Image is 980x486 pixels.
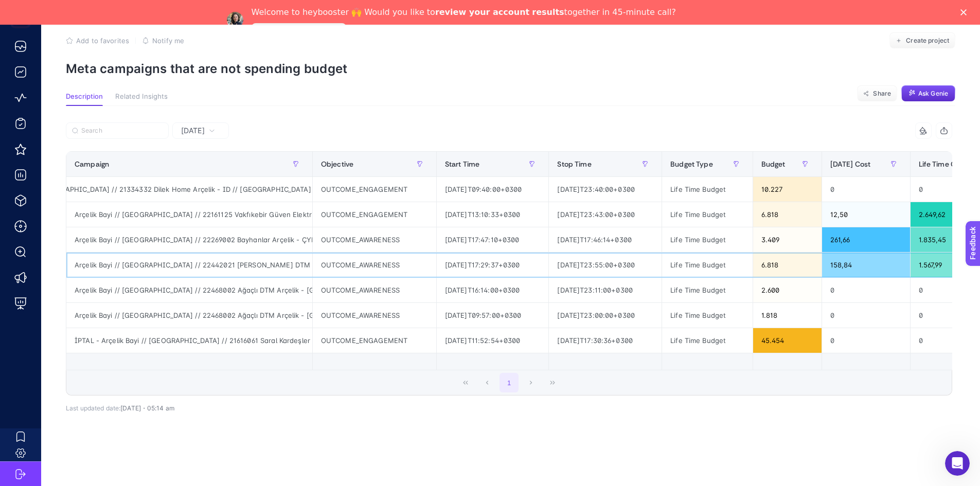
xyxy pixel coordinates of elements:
div: Close [960,9,971,15]
div: İPTAL - Arçelik Bayi // [GEOGRAPHIC_DATA] // 21616061 Saral Kardeşler Arçelik - Bursa - ÇYK // Fa... [66,328,312,353]
div: 6.818 [753,202,822,227]
div: Arçelik Bayi // [GEOGRAPHIC_DATA] // 22269002 Bayhanlar Arçelik - ÇYK // [GEOGRAPHIC_DATA] - Bayb... [66,227,312,252]
div: [DATE]T23:43:00+0300 [549,202,662,227]
div: Life Time Budget [662,278,753,302]
div: OUTCOME_AWARENESS [313,303,436,328]
div: [DATE]T23:55:00+0300 [549,253,662,277]
span: Share [873,89,891,98]
div: 0 [822,278,910,302]
img: Profile image for Neslihan [227,12,243,28]
div: Arçelik Bayi // [GEOGRAPHIC_DATA] // 22442021 [PERSON_NAME] DTM Arçelik - // [GEOGRAPHIC_DATA] Bö... [66,253,312,277]
div: Arçelik Bayi // [GEOGRAPHIC_DATA] // 22161125 Vakfıkebir Güven Elektrikli - ÇYK // [GEOGRAPHIC_DA... [66,202,312,227]
div: OUTCOME_ENGAGEMENT [313,177,436,202]
div: 0 [822,177,910,202]
span: Budget Type [670,160,713,168]
button: Notify me [142,37,184,45]
div: 0 [822,303,910,328]
span: Ask Genie [918,89,948,98]
div: [DATE]T11:52:54+0300 [437,328,549,353]
div: Life Time Budget [662,227,753,252]
div: 0 [822,328,910,353]
div: [DATE]T17:46:14+0300 [549,227,662,252]
div: [DATE]T17:30:36+0300 [549,328,662,353]
div: [DATE]T23:40:00+0300 [549,177,662,202]
div: Life Time Budget [662,253,753,277]
span: Last updated date: [66,404,120,412]
button: Description [66,93,103,106]
div: [DATE]T17:47:10+0300 [437,227,549,252]
span: Create project [906,37,949,45]
div: 2.600 [753,278,822,302]
div: [DATE]T23:11:00+0300 [549,278,662,302]
div: [DATE]T17:29:37+0300 [437,253,549,277]
div: [DATE]T16:14:00+0300 [437,278,549,302]
button: 1 [500,373,519,392]
button: Create project [889,32,955,49]
span: Related Insights [115,93,168,101]
span: Objective [321,160,353,168]
a: Speak with an Expert [252,23,347,35]
button: Add to favorites [66,37,129,45]
span: Campaign [75,160,109,168]
div: [DATE]T09:57:00+0300 [437,303,549,328]
div: Arçelik Bayi // [GEOGRAPHIC_DATA] // 22468002 Ağaçlı DTM Arçelik - [GEOGRAPHIC_DATA] ÇYK ([GEOGRA... [66,278,312,302]
div: 1.818 [753,303,822,328]
input: Search [81,127,163,135]
b: review your account [435,7,529,17]
button: Related Insights [115,93,168,106]
span: [DATE]・05:14 am [120,404,174,412]
div: 3.409 [753,227,822,252]
div: OUTCOME_ENGAGEMENT [313,202,436,227]
div: Life Time Budget [662,202,753,227]
div: OUTCOME_AWARENESS [313,227,436,252]
div: Arçelik Bayi // [GEOGRAPHIC_DATA] // 22468002 Ağaçlı DTM Arçelik - [GEOGRAPHIC_DATA] ÇYK ([GEOGRA... [66,303,312,328]
div: 12,50 [822,202,910,227]
div: OUTCOME_ENGAGEMENT [313,328,436,353]
div: 158,84 [822,253,910,277]
span: Add to favorites [76,37,129,45]
div: 261,66 [822,227,910,252]
button: Share [857,85,897,102]
div: Arçelik Bayi // [GEOGRAPHIC_DATA] // 21334332 Dilek Home Arçelik - ID // [GEOGRAPHIC_DATA] & Trak... [66,177,312,202]
div: 10.227 [753,177,822,202]
span: Notify me [152,37,184,45]
div: Life Time Budget [662,328,753,353]
div: Life Time Budget [662,177,753,202]
div: OUTCOME_AWARENESS [313,278,436,302]
span: Budget [761,160,786,168]
b: results [532,7,564,17]
span: Description [66,93,103,101]
div: [DATE]T09:40:00+0300 [437,177,549,202]
span: Stop Time [557,160,591,168]
div: 45.454 [753,328,822,353]
div: 6.818 [753,253,822,277]
div: [DATE]T23:00:00+0300 [549,303,662,328]
iframe: Intercom live chat [945,451,970,476]
span: Start Time [445,160,479,168]
p: Meta campaigns that are not spending budget [66,61,955,76]
span: Feedback [6,3,39,11]
div: [DATE]T13:10:33+0300 [437,202,549,227]
span: [DATE] Cost [830,160,871,168]
div: Yesterday [66,139,952,412]
div: Welcome to heybooster 🙌 Would you like to together in 45-minute call? [252,7,676,17]
span: [DATE] [181,125,205,136]
button: Ask Genie [901,85,955,102]
div: Life Time Budget [662,303,753,328]
div: OUTCOME_AWARENESS [313,253,436,277]
span: Life Time Cost [919,160,967,168]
